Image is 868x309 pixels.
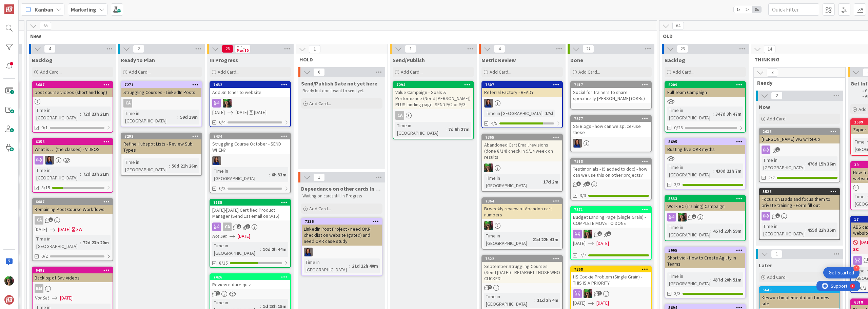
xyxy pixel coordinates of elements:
div: 7368HS Cookie Problem (Single Grain) - THIS IS A PRIORITY [571,266,651,287]
span: 8/15 [219,259,228,267]
span: : [269,171,270,178]
a: 7365Abandoned Cart Email revisions (done 8/14) check in 9/14 week on resultsSLTime in [GEOGRAPHIC... [481,134,563,192]
span: Support [14,1,31,9]
div: Struggling Course October - SEND WHEN? [210,139,290,154]
span: 1 [692,214,696,219]
div: 7432Add Snitcher to website [210,82,290,97]
a: 6356What is … (the classes) - VIDEOSSLTime in [GEOGRAPHIC_DATA]:72d 23h 21m3/15 [32,138,113,193]
a: 7336Linkedin Post Project - need OKR checklist on website (gated) and need OKR case study.SLTime ... [301,218,382,276]
img: SL [678,213,687,221]
div: 6h 33m [270,171,288,178]
div: Time in [GEOGRAPHIC_DATA] [212,242,260,257]
span: 0/2 [41,253,48,260]
div: 457d 23h 59m [711,227,743,235]
div: 6497 [33,267,113,273]
div: SL [482,221,562,230]
span: Add Card... [129,69,151,75]
div: [PERSON_NAME] WG write-up [759,135,840,143]
img: SL [212,156,221,165]
div: 6087 [36,199,113,204]
div: SL [571,230,651,238]
div: 7426 [213,275,290,279]
span: : [349,262,350,270]
div: Time in [GEOGRAPHIC_DATA] [484,293,534,308]
div: 1 [35,3,37,8]
span: 3 [246,224,250,229]
span: 1 [775,147,780,152]
a: 7432Add Snitcher to websiteSL[DATE][DATE][DATE]0/4 [210,81,291,127]
span: [DATE] [573,240,586,247]
a: 7185[DATE]-[DATE] Certified Product Manager (Send 1st email on 9/15)CANot Set[DATE]Time in [GEOGR... [210,199,291,268]
div: Time in [GEOGRAPHIC_DATA] [762,223,805,237]
div: Time in [GEOGRAPHIC_DATA] [395,122,446,137]
div: [DATE]-[DATE] Certified Product Manager (Send 1st email on 9/15) [210,206,290,220]
div: 72d 23h 21m [81,110,111,118]
a: 2636[PERSON_NAME] WG write-upTime in [GEOGRAPHIC_DATA]:476d 15h 36m2/2 [759,128,840,182]
span: Add Card... [767,274,789,280]
div: Time in [GEOGRAPHIC_DATA] [667,224,710,238]
span: : [710,276,711,284]
div: 6209 [665,82,745,88]
span: 2 [237,224,241,229]
div: 5526Focus on LI ads and focus them to private training - Form fill out [759,189,840,210]
span: : [80,110,81,118]
div: 7432 [213,82,290,87]
div: CA [121,99,201,108]
a: 7371Budget Landing Page (Single Grain) - COMPLETE MOVE TO DONESL[DATE][DATE]7/7 [570,206,652,260]
div: CA [35,216,43,225]
div: 21d 22h 40m [350,262,380,270]
div: 7307 [482,82,562,88]
span: 0/2 [219,185,225,192]
div: 7318 [574,159,651,164]
div: BM [35,284,43,293]
span: [DATE] [35,226,47,233]
div: Backlog of Sav Videos [33,273,113,282]
div: 7307 [485,82,562,87]
span: : [713,167,714,175]
span: [DATE] [58,226,71,233]
span: Kanban [35,5,53,14]
div: 7336Linkedin Post Project - need OKR checklist on website (gated) and need OKR case study. [302,218,382,246]
div: 6497 [36,268,113,273]
img: SL [4,276,14,286]
div: 437d 20h 51m [711,276,743,284]
div: 5695Busting five OKR myths [665,139,745,154]
a: 5665Short vid - How to Create Agility in TeamsTime in [GEOGRAPHIC_DATA]:437d 20h 51m3/3 [665,247,746,298]
span: 3/3 [674,181,680,188]
div: Time in [GEOGRAPHIC_DATA] [667,272,710,287]
span: 0/1 [41,124,48,131]
div: 5665 [665,247,745,253]
span: Add Card... [309,100,331,107]
a: 7377SG Blogs - how can we splice/use theseSL [570,115,652,152]
div: 72d 23h 21m [81,170,111,178]
div: Open Get Started checklist, remaining modules: 4 [823,267,860,278]
span: : [713,110,714,118]
div: Testimonials - (5 added to doc) - how can we use this on other projects? [571,165,651,179]
div: 7292Refine Hubspot Lists - Review Sub Types [121,133,201,154]
div: 7371 [574,207,651,212]
div: Time in [GEOGRAPHIC_DATA] [484,110,542,117]
div: 7417Social for Trainers to share specifically [PERSON_NAME] (OKRs) [571,82,651,103]
div: 455d 22h 35m [806,226,837,234]
div: Time in [GEOGRAPHIC_DATA] [667,163,713,178]
div: 5533 [668,196,745,201]
span: [DATE] [236,109,248,116]
span: [DATE] [60,294,73,302]
div: Time in [GEOGRAPHIC_DATA] [35,107,80,121]
span: [DATE] [212,109,225,116]
a: 5695Busting five OKR mythsTime in [GEOGRAPHIC_DATA]:430d 21h 7m3/3 [665,138,746,190]
div: SL [210,99,290,108]
div: 5687 [36,82,113,87]
div: 6356What is … (the classes) - VIDEOS [33,139,113,154]
span: 3/3 [580,192,586,199]
div: Time in [GEOGRAPHIC_DATA] [484,232,530,247]
div: 7318 [571,158,651,165]
div: SL [665,213,745,221]
div: 7322 [482,256,562,262]
div: CA [393,111,473,120]
div: 2636 [759,129,840,135]
div: 476d 15h 36m [806,160,837,168]
div: Keyword implementation for new site [759,293,840,308]
div: 7417 [571,82,651,88]
img: SL [223,99,232,108]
